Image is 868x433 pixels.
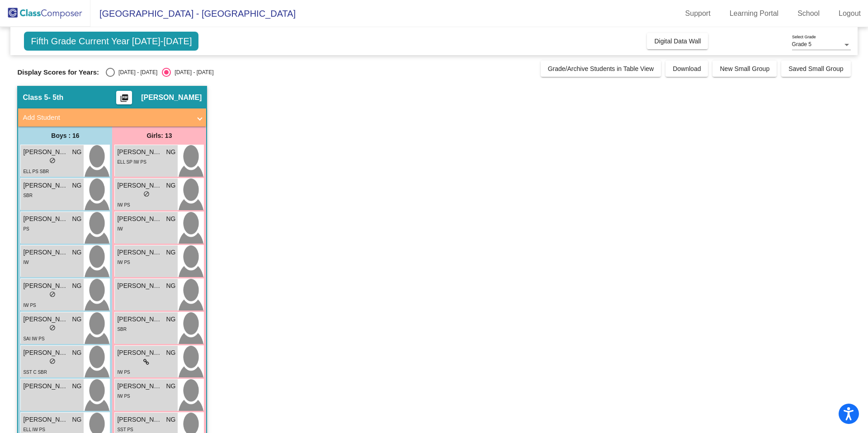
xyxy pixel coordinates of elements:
span: NG [166,381,175,391]
span: IW PS [117,394,130,399]
a: Support [678,6,718,21]
span: - 5th [48,93,63,102]
span: [PERSON_NAME] [23,348,68,358]
div: [DATE] - [DATE] [171,68,213,76]
span: [PERSON_NAME] [117,348,162,358]
span: NG [166,214,175,224]
span: SAI IW PS [23,336,44,341]
span: NG [72,147,81,157]
span: IW PS [117,202,130,207]
span: Saved Small Group [788,65,843,72]
button: Print Students Details [116,91,132,104]
span: Grade 5 [792,41,811,47]
span: Download [673,65,701,72]
span: IW PS [23,303,36,308]
span: [PERSON_NAME] [PERSON_NAME] [23,315,68,324]
span: do_not_disturb_alt [49,358,56,364]
span: NG [72,348,81,358]
span: [GEOGRAPHIC_DATA] - [GEOGRAPHIC_DATA] [90,6,296,21]
span: NG [166,281,175,291]
span: NG [72,415,81,424]
span: ELL PS SBR [23,169,49,174]
span: do_not_disturb_alt [49,291,56,297]
mat-expansion-panel-header: Add Student [18,108,206,127]
span: Class 5 [23,93,48,102]
span: do_not_disturb_alt [143,191,150,197]
span: NG [166,181,175,190]
div: Boys : 16 [18,127,112,145]
span: [PERSON_NAME] [23,381,68,391]
span: [PERSON_NAME] [117,147,162,157]
span: NG [166,348,175,358]
span: [PERSON_NAME] [141,93,202,102]
button: Download [665,61,708,77]
button: Digital Data Wall [647,33,708,49]
span: SBR [117,327,127,332]
button: New Small Group [712,61,777,77]
div: Girls: 13 [112,127,206,145]
span: IW [117,226,123,231]
span: PS [23,226,29,231]
span: [PERSON_NAME] [117,248,162,257]
a: Learning Portal [722,6,786,21]
span: Digital Data Wall [654,38,701,45]
span: [PERSON_NAME] [23,415,68,424]
span: Display Scores for Years: [17,68,99,76]
span: SST C SBR [23,370,47,375]
span: NG [166,147,175,157]
span: [PERSON_NAME] [117,181,162,190]
span: [PERSON_NAME] [117,381,162,391]
span: do_not_disturb_alt [49,157,56,164]
a: Logout [831,6,868,21]
span: New Small Group [720,65,769,72]
span: [PERSON_NAME] [PERSON_NAME] [23,281,68,291]
span: [PERSON_NAME]- [PERSON_NAME] [23,214,68,224]
span: [PERSON_NAME] [117,281,162,291]
span: SBR [23,193,33,198]
span: NG [72,248,81,257]
span: NG [72,281,81,291]
div: [DATE] - [DATE] [115,68,157,76]
span: [PERSON_NAME] [117,214,162,224]
span: ELL IW PS [23,427,45,432]
span: ELL SP IW PS [117,160,146,165]
span: [PERSON_NAME] [23,248,68,257]
mat-icon: picture_as_pdf [119,94,130,106]
span: Fifth Grade Current Year [DATE]-[DATE] [24,32,198,51]
span: NG [72,214,81,224]
span: [PERSON_NAME] [117,415,162,424]
span: SST PS [117,427,133,432]
span: [PERSON_NAME] [117,315,162,324]
mat-panel-title: Add Student [23,113,191,123]
span: NG [72,181,81,190]
span: [PERSON_NAME] [23,147,68,157]
span: IW PS [117,370,130,375]
span: NG [166,415,175,424]
span: NG [72,381,81,391]
mat-radio-group: Select an option [106,68,213,77]
span: [PERSON_NAME] [23,181,68,190]
span: NG [72,315,81,324]
span: NG [166,248,175,257]
button: Grade/Archive Students in Table View [541,61,661,77]
span: do_not_disturb_alt [49,325,56,331]
span: NG [166,315,175,324]
span: IW [23,260,28,265]
a: School [790,6,827,21]
button: Saved Small Group [781,61,850,77]
span: IW PS [117,260,130,265]
span: Grade/Archive Students in Table View [548,65,654,72]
